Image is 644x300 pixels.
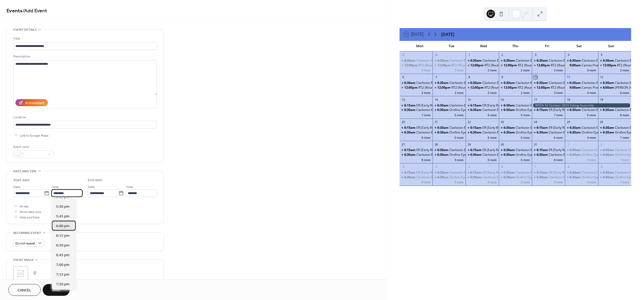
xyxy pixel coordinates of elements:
[570,81,582,85] span: 6:30am
[618,180,631,184] button: 7 more
[499,103,532,108] div: Clarkston Eye Opener Group (O)
[486,90,499,95] button: 2 more
[401,120,405,124] div: 20
[500,120,504,124] div: 23
[537,126,549,130] span: 6:15am
[585,68,598,72] button: 3 more
[500,53,504,57] div: 2
[452,180,466,184] button: 5 more
[499,58,532,63] div: Clarkston Eye Opener Group (O)
[570,130,582,135] span: 6:30am
[25,100,44,106] div: AI Assistant
[401,98,405,101] div: 13
[434,98,438,101] div: 14
[8,284,41,296] button: Cancel
[603,126,615,130] span: 6:30am
[416,81,463,85] div: Clarkston Eye Opener Group (O)
[582,126,629,130] div: Clarkston Eye Opener Group (O)
[13,27,37,33] span: Event details
[434,53,438,57] div: 30
[504,153,516,157] span: 6:30am
[404,130,416,135] span: 6:30am
[549,126,587,130] div: ER (Early Risers) Group (O)
[552,180,565,184] button: 6 more
[470,126,482,130] span: 6:15am
[566,75,570,79] div: 11
[618,135,631,140] button: 7 more
[582,108,629,112] div: Clarkston Eye Opener Group (O)
[600,75,604,79] div: 12
[482,130,529,135] div: Clarkston Eye Opener Group (O)
[433,58,466,63] div: Clarkston Eye Opener Group (O)
[486,135,499,140] button: 6 more
[603,85,615,90] span: 8:00am
[23,6,47,16] span: / Add Event
[549,153,596,157] div: Clarkston Eye Opener Group (O)
[585,135,598,140] button: 4 more
[466,63,499,68] div: RT2 (Round Table Two) (O)
[482,81,529,85] div: Clarkston Eye Opener Group (O)
[449,130,495,135] div: Orofino Eye Openers Group (O)
[13,36,156,41] div: Title
[500,75,504,79] div: 9
[7,6,23,16] a: Events
[433,126,466,130] div: Clarkston Eye Opener Group (O)
[516,126,563,130] div: Clarkston Eye Opener Group (O)
[482,148,521,152] div: ER (Early Risers) Group (O)
[419,90,433,95] button: 2 more
[416,148,461,152] div: ER (Early Risers) Group (O,WE)
[466,85,499,90] div: RT2 (Round Table Two) (O)
[433,81,466,85] div: Clarkston Eye Opener Group (O)
[582,130,627,135] div: Orofino Eye Openers Group (O)
[499,130,532,135] div: Orofino Eye Openers Group (O)
[566,120,570,124] div: 25
[565,126,598,130] div: Clarkston Eye Opener Group (O)
[532,58,565,63] div: Clarkston Eye Opener Group (O)
[470,130,482,135] span: 6:30am
[15,99,48,106] button: AI Assistant
[418,85,457,90] div: RT2 (Round Table Two) (O)
[400,148,433,152] div: ER (Early Risers) Group (O,WE)
[466,153,499,157] div: Clarkston Eye Opener Group (O)
[537,58,549,63] span: 6:30am
[532,153,565,157] div: Clarkston Eye Opener Group (O)
[537,85,551,90] span: 12:00pm
[533,53,537,57] div: 3
[598,153,631,157] div: Orofino Eye Openers Group (O)
[552,68,565,72] button: 2 more
[433,130,466,135] div: Orofino Eye Openers Group (O)
[585,112,598,117] button: 5 more
[582,81,629,85] div: Clarkston Eye Opener Group (O)
[486,112,499,117] button: 6 more
[516,130,561,135] div: Orofino Eye Openers Group (O)
[467,98,471,101] div: 15
[437,148,449,152] span: 6:30am
[470,85,484,90] span: 12:00pm
[416,103,461,108] div: ER (Early Risers) Group (O,WE)
[565,81,598,85] div: Clarkston Eye Opener Group (O)
[486,180,499,184] button: 6 more
[400,130,433,135] div: Clarkston Eye Opener Group (O)
[467,41,499,51] div: Wed
[416,153,463,157] div: Clarkston Eye Opener Group (O)
[452,112,466,117] button: 5 more
[470,108,482,112] span: 6:30am
[13,115,156,120] div: Location
[532,85,565,90] div: RT2 (Round Table Two) (O)
[565,153,598,157] div: Orofino Eye Openers Group (O)
[400,63,433,68] div: RT2 (Round Table Two) (O)
[470,81,482,85] span: 6:30am
[598,85,631,90] div: Lenore Zoom Meeting: Clearwater Canyon Group
[537,63,551,68] span: 12:00pm
[582,63,612,68] div: Camas Prairie Group
[449,148,496,152] div: Clarkston Eye Opener Group (O)
[482,103,521,108] div: ER (Early Risers) Group (O)
[404,148,416,152] span: 6:15am
[400,126,433,130] div: ER (Early Risers) Group (O,WE)
[404,58,416,63] span: 6:30am
[434,120,438,124] div: 21
[400,153,433,157] div: Clarkston Eye Opener Group (O)
[404,126,416,130] span: 6:15am
[532,148,565,152] div: ER (Early Risers) Group (O)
